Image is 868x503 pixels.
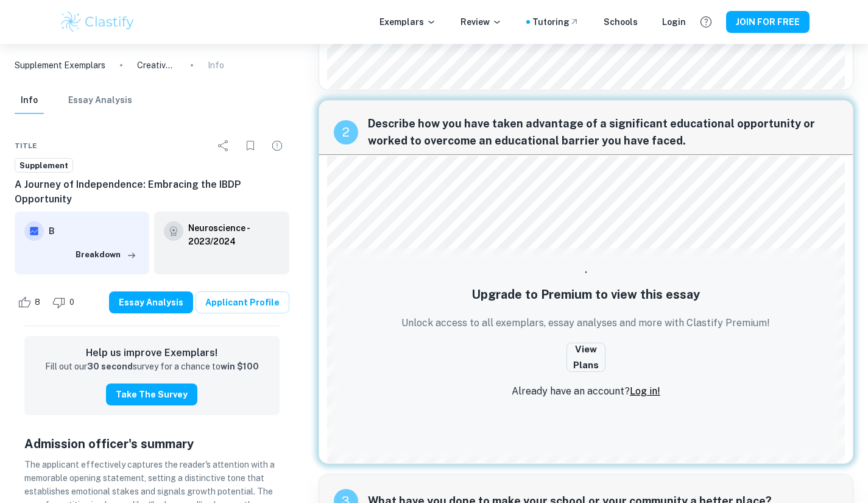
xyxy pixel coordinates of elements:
[137,59,176,72] p: Creative Problem Solving: Finding Solutions in the Everyday
[68,87,132,114] button: Essay Analysis
[604,15,638,29] a: Schools
[196,291,289,313] a: Applicant Profile
[368,115,838,149] span: Describe how you have taken advantage of a significant educational opportunity or worked to overc...
[109,291,193,313] button: Essay Analysis
[471,285,700,304] h5: Upgrade to Premium to view this essay
[238,134,263,158] div: Bookmark
[696,12,716,32] button: Help and Feedback
[208,59,224,72] p: Info
[72,246,139,264] button: Breakdown
[512,384,660,399] p: Already have an account?
[87,362,133,371] strong: 30 second
[106,383,197,405] button: Take the Survey
[15,160,72,172] span: Supplement
[59,10,136,34] img: Clastify logo
[460,15,502,29] p: Review
[211,134,236,158] div: Share
[188,221,279,248] a: Neuroscience - 2023/2024
[15,59,105,72] a: Supplement Exemplars
[15,177,289,207] h6: A Journey of Independence: Embracing the IBDP Opportunity
[662,15,686,29] a: Login
[726,11,810,33] button: JOIN FOR FREE
[49,224,139,238] h6: B
[63,296,81,309] span: 0
[630,385,660,397] a: Log in!
[34,346,270,360] h6: Help us improve Exemplars!
[401,316,770,330] p: Unlock access to all exemplars, essay analyses and more with Clastify Premium!
[221,362,259,371] strong: win $100
[28,296,47,309] span: 8
[15,140,37,151] span: Title
[379,15,436,29] p: Exemplars
[45,360,259,374] p: Fill out our survey for a chance to
[334,120,358,144] div: recipe
[24,435,280,453] h5: Admission officer's summary
[566,343,605,372] button: View Plans
[15,293,47,312] div: Like
[532,15,579,29] a: Tutoring
[15,87,44,114] button: Info
[265,134,289,158] div: Report issue
[15,158,73,173] a: Supplement
[49,293,81,312] div: Dislike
